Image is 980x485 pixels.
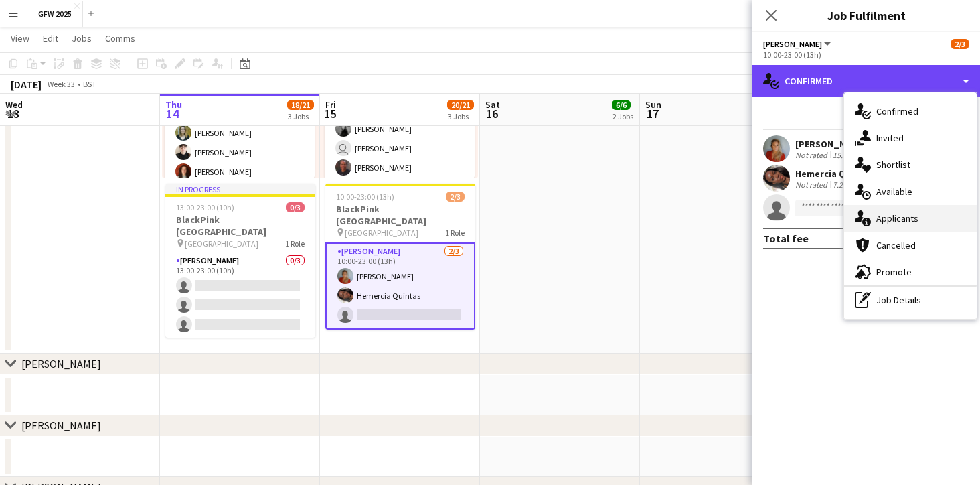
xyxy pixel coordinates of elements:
div: Shortlist [844,151,977,178]
span: 0/3 [286,202,305,212]
app-job-card: 10:00-23:00 (13h)2/3BlackPink [GEOGRAPHIC_DATA] [GEOGRAPHIC_DATA]1 Role[PERSON_NAME]2/310:00-23:0... [325,184,475,330]
span: Week 33 [44,79,78,89]
h3: BlackPink [GEOGRAPHIC_DATA] [325,203,475,227]
div: Total fee [763,232,809,245]
span: 13 [3,106,23,121]
div: 3 Jobs [448,111,473,121]
a: Edit [37,29,64,47]
span: [GEOGRAPHIC_DATA] [345,228,418,238]
div: Available [844,178,977,205]
span: Seamster [763,39,822,49]
span: 17 [643,106,661,121]
span: 6/6 [612,100,631,110]
div: BST [83,79,96,89]
app-card-role: [PERSON_NAME]2/310:00-23:00 (13h)[PERSON_NAME]Hemercia Quintas [325,242,475,330]
span: Edit [43,32,58,44]
div: 2 Jobs [612,111,633,121]
div: [DATE] [11,78,42,91]
span: Wed [5,98,23,111]
div: 15.86mi [830,150,862,160]
div: Not rated [795,150,830,160]
div: Not rated [795,180,830,190]
a: Jobs [66,29,97,47]
span: View [11,32,29,44]
span: 20/21 [447,100,474,110]
h3: Job Fulfilment [752,7,980,24]
div: 3 Jobs [288,111,313,121]
span: 2/3 [951,39,969,49]
div: Promote [844,259,977,285]
span: Thu [165,98,182,111]
span: Jobs [72,32,92,44]
span: Comms [105,32,135,44]
app-card-role: [PERSON_NAME]0/313:00-23:00 (10h) [165,253,315,338]
span: 14 [163,106,182,121]
a: Comms [100,29,141,47]
span: 13:00-23:00 (10h) [176,202,234,212]
button: GFW 2025 [27,1,83,27]
span: 1 Role [445,228,465,238]
div: [PERSON_NAME] [795,138,866,150]
div: Applicants [844,205,977,232]
div: Invited [844,125,977,151]
div: 7.25mi [830,180,858,190]
span: Fri [325,98,336,111]
span: 1 Role [285,238,305,249]
span: Sat [485,98,500,111]
span: 16 [483,106,500,121]
span: [GEOGRAPHIC_DATA] [185,238,258,249]
span: Sun [645,98,661,111]
div: In progress [165,184,315,194]
app-job-card: In progress13:00-23:00 (10h)0/3BlackPink [GEOGRAPHIC_DATA] [GEOGRAPHIC_DATA]1 Role[PERSON_NAME]0/... [165,184,315,338]
a: View [5,29,35,47]
div: Job Details [844,287,977,314]
div: Confirmed [752,65,980,97]
h3: BlackPink [GEOGRAPHIC_DATA] [165,214,315,238]
span: 15 [323,106,336,121]
div: [PERSON_NAME] [21,419,101,432]
span: 18/21 [287,100,314,110]
button: [PERSON_NAME] [763,39,833,49]
div: Cancelled [844,232,977,259]
div: 10:00-23:00 (13h) [763,50,969,60]
span: 10:00-23:00 (13h) [336,192,394,202]
div: [PERSON_NAME] [21,357,101,370]
div: Confirmed [844,98,977,125]
div: Hemercia Quintas [795,167,874,180]
span: 2/3 [446,192,465,202]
